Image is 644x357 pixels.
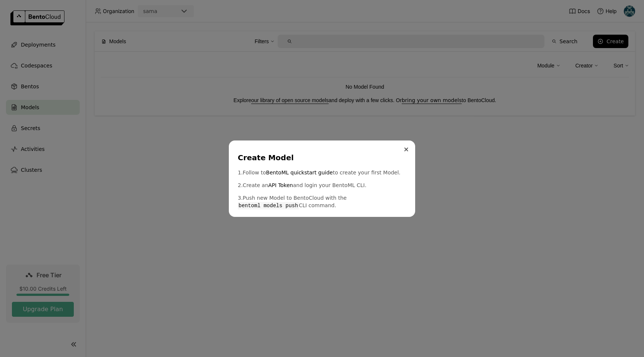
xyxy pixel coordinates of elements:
code: bentoml models push [238,202,299,209]
div: dialog [229,140,415,217]
p: 1. Follow to to create your first Model. [238,169,406,176]
p: 3. Push new Model to BentoCloud with the CLI command. [238,194,406,209]
button: Close [402,145,411,154]
a: API Token [268,181,293,189]
a: BentoML quickstart guide [266,169,333,176]
div: Create Model [238,152,403,163]
p: 2. Create an and login your BentoML CLI. [238,181,406,189]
